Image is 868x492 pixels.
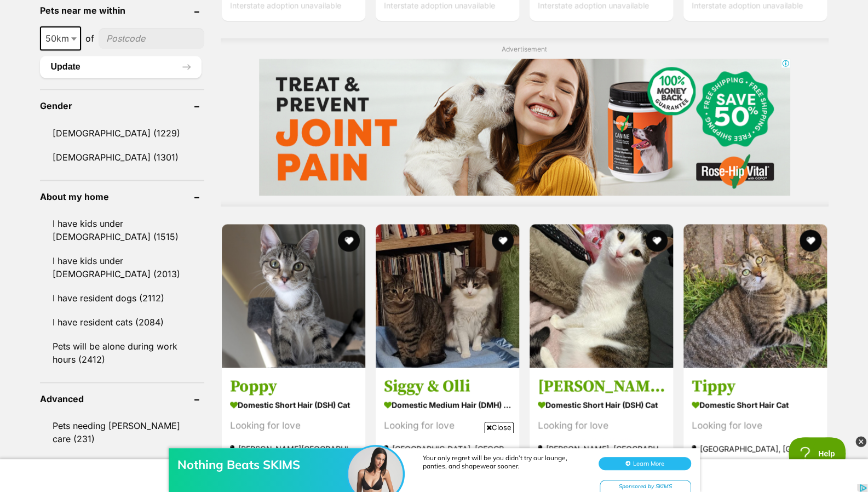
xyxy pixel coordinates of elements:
span: Interstate adoption unavailable [692,1,803,10]
strong: Domestic Short Hair Cat [692,396,819,412]
header: Advanced [40,394,204,404]
a: I have kids under [DEMOGRAPHIC_DATA] (2013) [40,249,204,285]
div: Looking for love [230,417,357,432]
iframe: Advertisement [259,59,790,196]
button: Update [40,56,202,78]
h3: Siggy & Olli [384,375,511,396]
header: Gender [40,101,204,111]
img: close_grey_3x.png [855,436,866,447]
a: Poppy Domestic Short Hair (DSH) Cat Looking for love [PERSON_NAME][GEOGRAPHIC_DATA] Interstate ad... [222,367,365,478]
img: Poppy - Domestic Short Hair (DSH) Cat [222,224,365,368]
span: 50km [40,26,81,50]
span: Interstate adoption unavailable [538,1,649,10]
a: I have kids under [DEMOGRAPHIC_DATA] (1515) [40,212,204,248]
a: [PERSON_NAME] Domestic Short Hair (DSH) Cat Looking for love [PERSON_NAME], [GEOGRAPHIC_DATA] Int... [530,367,673,478]
img: Tippy - Domestic Short Hair Cat [683,224,827,368]
h3: Poppy [230,375,357,396]
a: Tippy Domestic Short Hair Cat Looking for love [GEOGRAPHIC_DATA], [GEOGRAPHIC_DATA] Interstate ad... [683,367,827,478]
div: Looking for love [538,417,665,432]
span: Close [484,422,514,433]
div: Your only regret will be you didn’t try our lounge, panties, and shapewear sooner. [423,27,587,44]
strong: Domestic Short Hair (DSH) Cat [230,396,357,412]
a: [DEMOGRAPHIC_DATA] (1301) [40,146,204,169]
a: Pets will be alone during work hours (2412) [40,335,204,371]
div: Looking for love [384,417,511,432]
a: Siggy & Olli Domestic Medium Hair (DMH) Cat Looking for love [GEOGRAPHIC_DATA], [GEOGRAPHIC_DATA]... [376,367,519,478]
strong: Domestic Short Hair (DSH) Cat [538,396,665,412]
button: favourite [646,230,668,251]
div: Nothing Beats SKIMS [177,31,353,46]
a: Pets needing [PERSON_NAME] care (231) [40,414,204,450]
h3: [PERSON_NAME] [538,375,665,396]
span: of [85,32,94,45]
span: Interstate adoption unavailable [384,1,495,10]
div: Looking for love [692,417,819,432]
img: Tasha - Domestic Short Hair (DSH) Cat [530,224,673,368]
a: I have resident cats (2084) [40,311,204,334]
img: Nothing Beats SKIMS [348,20,403,75]
a: I have resident dogs (2112) [40,287,204,310]
button: favourite [800,230,822,251]
button: favourite [338,230,360,251]
header: Pets near me within [40,5,204,15]
header: About my home [40,192,204,202]
img: Siggy & Olli - Domestic Medium Hair (DMH) Cat [376,224,519,368]
span: Interstate adoption unavailable [230,1,341,10]
button: Learn More [599,31,691,44]
button: favourite [492,230,514,251]
div: Sponsored by SKIMS [600,54,691,67]
div: Advertisement [221,38,829,207]
strong: Domestic Medium Hair (DMH) Cat [384,396,511,412]
a: [DEMOGRAPHIC_DATA] (1229) [40,122,204,145]
input: postcode [99,28,204,49]
h3: Tippy [692,375,819,396]
span: 50km [41,31,80,46]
